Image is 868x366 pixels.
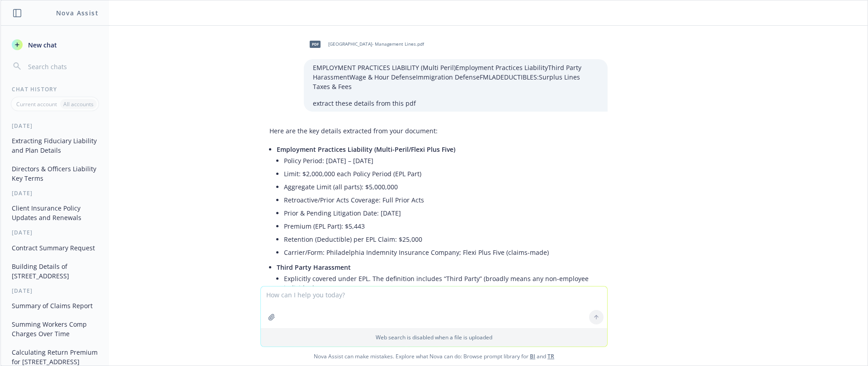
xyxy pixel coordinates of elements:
button: Summing Workers Comp Charges Over Time [8,317,102,341]
li: Policy Period: [DATE] – [DATE] [284,154,599,167]
li: Retroactive/Prior Acts Coverage: Full Prior Acts [284,193,599,206]
a: BI [530,352,535,360]
div: [DATE] [1,189,109,197]
button: Contract Summary Request [8,240,102,255]
button: New chat [8,37,102,53]
input: Search chats [26,60,98,73]
p: Current account [16,100,57,108]
p: Here are the key details extracted from your document: [269,126,599,136]
p: EMPLOYMENT PRACTICES LIABILITY (Multi Peril)Employment Practices LiabilityThird Party HarassmentW... [313,63,599,91]
span: Employment Practices Liability (Multi-Peril/Flexi Plus Five) [277,145,455,154]
li: Retention (Deductible) per EPL Claim: $25,000 [284,233,599,246]
span: Third Party Harassment [277,263,351,272]
div: [DATE] [1,229,109,236]
li: Prior & Pending Litigation Date: [DATE] [284,206,599,220]
div: [DATE] [1,287,109,295]
span: [GEOGRAPHIC_DATA]- Management Lines.pdf [328,41,424,47]
button: Extracting Fiduciary Liability and Plan Details [8,133,102,158]
li: Limit: $2,000,000 each Policy Period (EPL Part) [284,167,599,180]
li: Carrier/Form: Philadelphia Indemnity Insurance Company; Flexi Plus Five (claims-made) [284,246,599,259]
div: Chat History [1,85,109,93]
button: Client Insurance Policy Updates and Renewals [8,201,102,225]
button: Directors & Officers Liability Key Terms [8,161,102,186]
h1: Nova Assist [56,8,99,18]
p: All accounts [63,100,94,108]
li: Explicitly covered under EPL. The definition includes “Third Party” (broadly means any non-employ... [284,272,599,295]
div: [DATE] [1,122,109,130]
span: pdf [310,41,321,47]
li: Aggregate Limit (all parts): $5,000,000 [284,180,599,193]
span: New chat [26,40,57,50]
li: Premium (EPL Part): $5,443 [284,220,599,233]
span: Nova Assist can make mistakes. Explore what Nova can do: Browse prompt library for and [4,347,864,366]
button: Summary of Claims Report [8,298,102,313]
button: Building Details of [STREET_ADDRESS] [8,259,102,283]
p: Web search is disabled when a file is uploaded [266,333,602,341]
div: pdf[GEOGRAPHIC_DATA]- Management Lines.pdf [304,33,426,56]
p: extract these details from this pdf [313,99,599,108]
a: TR [547,352,554,360]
